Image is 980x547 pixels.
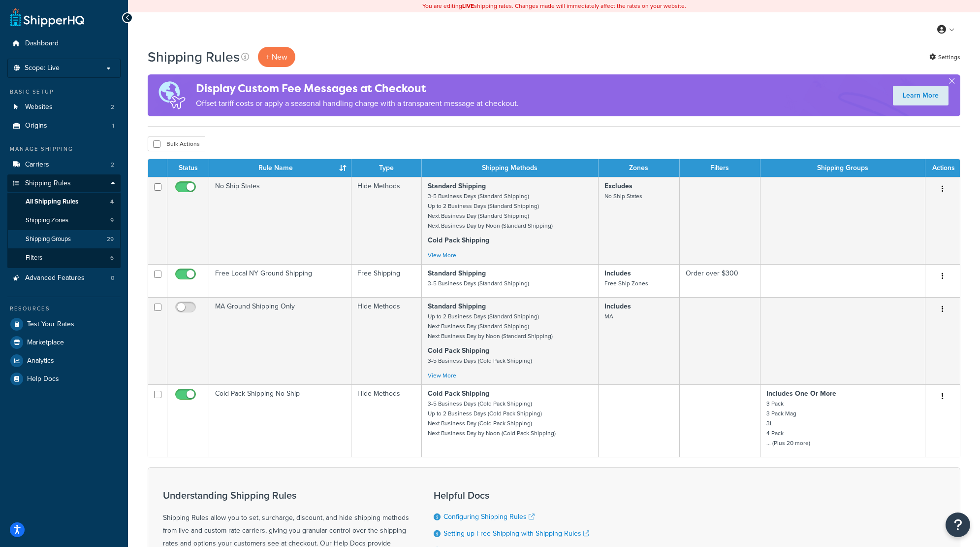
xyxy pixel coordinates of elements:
[428,312,553,341] small: Up to 2 Business Days (Standard Shipping) Next Business Day (Standard Shipping) Next Business Day...
[25,103,53,111] span: Websites
[25,39,59,48] span: Dashboard
[196,80,519,97] h4: Display Custom Fee Messages at Checkout
[25,274,85,282] span: Advanced Features
[7,352,121,370] a: Analytics
[27,339,64,347] span: Marketplace
[110,254,114,262] span: 6
[26,254,42,262] span: Filters
[7,98,121,116] a: Websites 2
[209,159,351,177] th: Rule Name : activate to sort column ascending
[110,216,114,225] span: 9
[209,297,351,384] td: MA Ground Shipping Only
[604,312,613,321] small: MA
[7,249,121,267] li: Filters
[27,357,54,365] span: Analytics
[7,193,121,211] li: All Shipping Rules
[209,264,351,297] td: Free Local NY Ground Shipping
[428,345,489,356] strong: Cold Pack Shipping
[111,274,114,282] span: 0
[428,399,556,438] small: 3-5 Business Days (Cold Pack Shipping) Up to 2 Business Days (Cold Pack Shipping) Next Business D...
[7,117,121,135] li: Origins
[7,269,121,287] li: Advanced Features
[7,249,121,267] a: Filters 6
[7,174,121,268] li: Shipping Rules
[26,198,78,206] span: All Shipping Rules
[604,192,642,201] small: No Ship States
[25,161,49,169] span: Carriers
[148,47,240,67] h1: Shipping Rules
[7,370,121,388] a: Help Docs
[351,177,422,264] td: Hide Methods
[443,512,535,522] a: Configuring Shipping Rules
[27,320,74,329] span: Test Your Rates
[946,513,970,537] button: Open Resource Center
[766,388,836,399] strong: Includes One Or More
[929,50,960,64] a: Settings
[925,159,960,177] th: Actions
[7,156,121,174] li: Carriers
[258,47,295,67] p: + New
[351,384,422,457] td: Hide Methods
[7,230,121,248] a: Shipping Groups 29
[428,181,486,191] strong: Standard Shipping
[428,279,529,288] small: 3-5 Business Days (Standard Shipping)
[604,301,631,311] strong: Includes
[7,98,121,116] li: Websites
[7,269,121,287] a: Advanced Features 0
[680,159,760,177] th: Filters
[148,74,196,116] img: duties-banner-06bc72dcb5fe05cb3f9472aba00be2ae8eb53ab6f0d8bb03d382ba314ac3c341.png
[893,86,948,105] a: Learn More
[111,103,114,111] span: 2
[26,216,68,225] span: Shipping Zones
[25,122,47,130] span: Origins
[7,174,121,193] a: Shipping Rules
[428,388,489,399] strong: Cold Pack Shipping
[7,117,121,135] a: Origins 1
[599,159,680,177] th: Zones
[7,193,121,211] a: All Shipping Rules 4
[7,211,121,230] li: Shipping Zones
[110,198,114,206] span: 4
[7,145,121,153] div: Manage Shipping
[209,384,351,457] td: Cold Pack Shipping No Ship
[167,159,209,177] th: Status
[428,251,456,260] a: View More
[107,235,114,243] span: 29
[434,490,595,501] h3: Helpful Docs
[209,177,351,264] td: No Ship States
[428,268,486,278] strong: Standard Shipping
[7,88,121,96] div: Basic Setup
[25,64,60,72] span: Scope: Live
[462,1,474,10] b: LIVE
[7,305,121,313] div: Resources
[7,334,121,351] a: Marketplace
[428,192,553,230] small: 3-5 Business Days (Standard Shipping) Up to 2 Business Days (Standard Shipping) Next Business Day...
[428,356,532,365] small: 3-5 Business Days (Cold Pack Shipping)
[604,279,648,288] small: Free Ship Zones
[351,297,422,384] td: Hide Methods
[27,375,59,383] span: Help Docs
[428,301,486,311] strong: Standard Shipping
[604,181,632,191] strong: Excludes
[111,161,114,169] span: 2
[351,159,422,177] th: Type
[112,122,114,130] span: 1
[428,235,489,245] strong: Cold Pack Shipping
[351,264,422,297] td: Free Shipping
[25,179,71,188] span: Shipping Rules
[443,528,589,539] a: Setting up Free Shipping with Shipping Rules
[7,34,121,53] a: Dashboard
[148,137,205,151] button: Bulk Actions
[7,211,121,230] a: Shipping Zones 9
[760,159,925,177] th: Shipping Groups
[680,264,760,297] td: Order over $300
[766,399,810,447] small: 3 Pack 3 Pack Mag 3L 4 Pack ... (Plus 20 more)
[163,490,409,501] h3: Understanding Shipping Rules
[7,315,121,333] li: Test Your Rates
[7,156,121,174] a: Carriers 2
[196,97,519,110] p: Offset tariff costs or apply a seasonal handling charge with a transparent message at checkout.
